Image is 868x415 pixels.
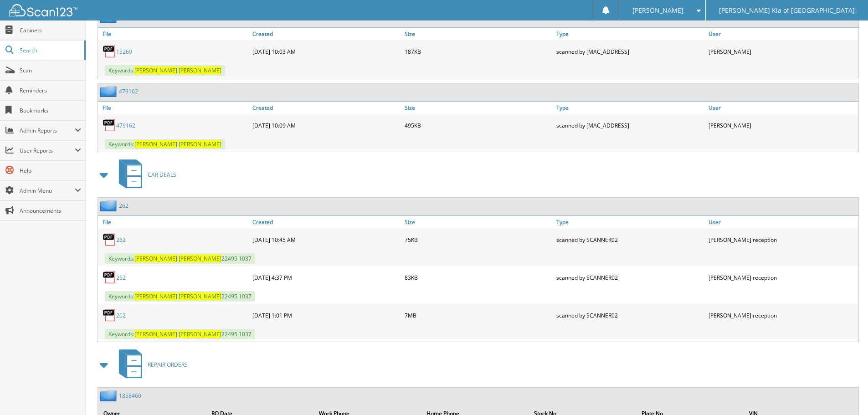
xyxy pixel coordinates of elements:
[20,147,75,154] span: User Reports
[554,116,706,134] div: scanned by [MAC_ADDRESS]
[119,392,141,400] a: 1858460
[20,26,81,34] span: Cabinets
[250,116,402,134] div: [DATE] 10:09 AM
[134,67,177,74] span: [PERSON_NAME]
[116,122,135,129] a: 479162
[554,216,706,228] a: Type
[20,207,81,215] span: Announcements
[116,236,126,244] a: 262
[402,306,555,324] div: 7MB
[554,28,706,40] a: Type
[134,292,177,300] span: [PERSON_NAME]
[250,268,402,287] div: [DATE] 4:37 PM
[103,308,116,322] img: PDF.png
[179,67,221,74] span: [PERSON_NAME]
[632,8,683,13] span: [PERSON_NAME]
[20,87,81,94] span: Reminders
[9,4,77,16] img: scan123-logo-white.svg
[134,255,177,262] span: [PERSON_NAME]
[822,371,868,415] iframe: Chat Widget
[105,65,225,76] span: Keywords:
[105,253,255,264] span: Keywords: 22495 1037
[706,42,858,61] div: [PERSON_NAME]
[148,171,176,179] span: CAR DEALS
[402,28,555,40] a: Size
[134,140,177,148] span: [PERSON_NAME]
[98,28,250,40] a: File
[100,86,119,97] img: folder2.png
[105,139,225,149] span: Keywords:
[554,102,706,114] a: Type
[179,292,221,300] span: [PERSON_NAME]
[119,87,138,95] a: 479162
[103,233,116,246] img: PDF.png
[116,312,126,319] a: 262
[105,329,255,339] span: Keywords: 22495 1037
[20,167,81,174] span: Help
[98,102,250,114] a: File
[719,8,855,13] span: [PERSON_NAME] Kia of [GEOGRAPHIC_DATA]
[402,231,555,249] div: 75KB
[402,42,555,61] div: 187KB
[119,202,128,210] a: 262
[402,216,555,228] a: Size
[100,200,119,211] img: folder2.png
[554,42,706,61] div: scanned by [MAC_ADDRESS]
[402,116,555,134] div: 495KB
[105,291,255,302] span: Keywords: 22495 1037
[103,271,116,284] img: PDF.png
[113,157,176,193] a: CAR DEALS
[706,28,858,40] a: User
[250,306,402,324] div: [DATE] 1:01 PM
[98,216,250,228] a: File
[20,127,75,134] span: Admin Reports
[20,67,81,74] span: Scan
[554,306,706,324] div: scanned by SCANNER02
[179,140,221,148] span: [PERSON_NAME]
[706,231,858,249] div: [PERSON_NAME] reception
[554,268,706,287] div: scanned by SCANNER02
[179,330,221,338] span: [PERSON_NAME]
[103,118,116,132] img: PDF.png
[100,390,119,401] img: folder2.png
[179,255,221,262] span: [PERSON_NAME]
[250,102,402,114] a: Created
[148,361,188,369] span: REPAIR ORDERS
[116,48,132,56] a: 15269
[113,347,188,383] a: REPAIR ORDERS
[116,274,126,282] a: 262
[706,116,858,134] div: [PERSON_NAME]
[402,102,555,114] a: Size
[20,46,80,54] span: Search
[250,28,402,40] a: Created
[706,306,858,324] div: [PERSON_NAME] reception
[402,268,555,287] div: 83KB
[706,216,858,228] a: User
[134,330,177,338] span: [PERSON_NAME]
[250,42,402,61] div: [DATE] 10:03 AM
[20,187,75,195] span: Admin Menu
[250,231,402,249] div: [DATE] 10:45 AM
[706,102,858,114] a: User
[250,216,402,228] a: Created
[20,107,81,114] span: Bookmarks
[554,231,706,249] div: scanned by SCANNER02
[706,268,858,287] div: [PERSON_NAME] reception
[103,45,116,58] img: PDF.png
